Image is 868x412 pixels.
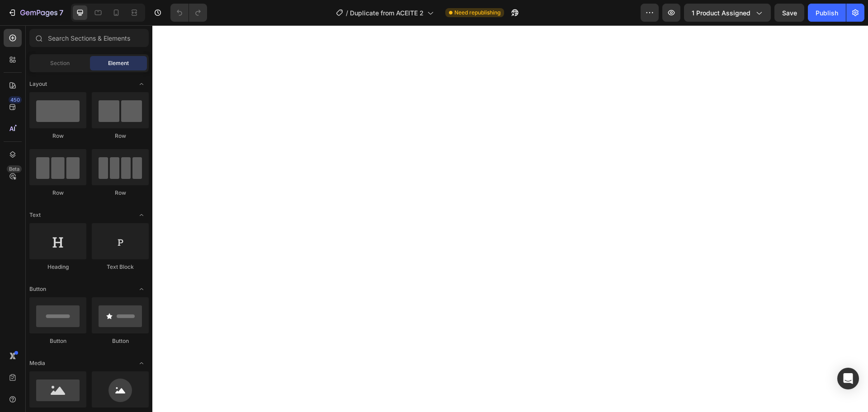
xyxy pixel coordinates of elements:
[170,4,207,22] div: Undo/Redo
[134,208,149,222] span: Toggle open
[346,8,348,18] span: /
[29,263,86,271] div: Heading
[29,211,41,219] span: Text
[837,368,859,389] div: Open Intercom Messenger
[29,80,47,88] span: Layout
[134,282,149,296] span: Toggle open
[29,189,86,197] div: Row
[92,132,149,140] div: Row
[134,77,149,91] span: Toggle open
[59,7,63,18] p: 7
[808,4,846,22] button: Publish
[454,9,500,17] span: Need republishing
[92,263,149,271] div: Text Block
[684,4,771,22] button: 1 product assigned
[782,9,797,17] span: Save
[350,8,424,18] span: Duplicate from ACEITE 2
[134,356,149,370] span: Toggle open
[108,59,129,67] span: Element
[29,359,45,367] span: Media
[4,4,67,22] button: 7
[9,96,22,103] div: 450
[29,337,86,345] div: Button
[7,165,22,173] div: Beta
[50,59,70,67] span: Section
[29,29,149,47] input: Search Sections & Elements
[152,25,868,412] iframe: Design area
[816,8,838,18] div: Publish
[29,285,46,293] span: Button
[29,132,86,140] div: Row
[774,4,804,22] button: Save
[92,189,149,197] div: Row
[692,8,750,18] span: 1 product assigned
[92,337,149,345] div: Button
